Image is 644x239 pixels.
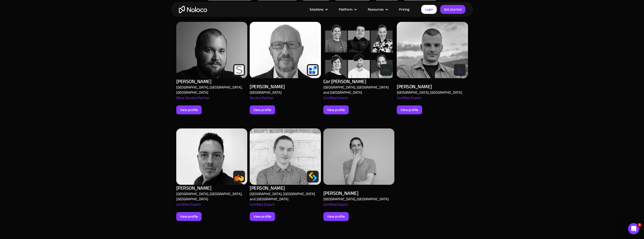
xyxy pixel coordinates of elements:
div: [PERSON_NAME] [176,185,212,191]
img: Alex Vyshnevskiy - Noloco app builder Expert [397,22,468,78]
a: Get started [440,5,465,14]
div: View profile [400,107,418,113]
a: Login [421,5,437,14]
div: Solutions [310,6,324,12]
div: [GEOGRAPHIC_DATA], [GEOGRAPHIC_DATA] and [GEOGRAPHIC_DATA] [323,85,392,95]
div: [PERSON_NAME] [250,83,285,90]
div: Certified Expert [323,202,348,212]
div: [PERSON_NAME] [397,83,432,90]
img: Alex Vyshnevskiy - Noloco app builder Expert [250,22,321,78]
img: Alex Vyshnevskiy - Noloco app builder Expert [323,128,395,185]
img: Alex Vyshnevskiy - Noloco app builder Expert [176,128,248,185]
a: Alex Vyshnevskiy - Noloco app builder Expert[PERSON_NAME][GEOGRAPHIC_DATA], [GEOGRAPHIC_DATA], [G... [176,16,248,120]
div: Service Partner [250,95,274,105]
div: Cor [PERSON_NAME] [323,78,366,85]
img: Alex Vyshnevskiy - Noloco app builder Expert [176,22,248,78]
div: Platform [333,6,362,12]
div: [GEOGRAPHIC_DATA], [GEOGRAPHIC_DATA], [GEOGRAPHIC_DATA] [176,191,245,202]
a: Alex Vyshnevskiy - Noloco app builder Expert[PERSON_NAME][GEOGRAPHIC_DATA], [GEOGRAPHIC_DATA]Cert... [397,16,468,120]
div: View profile [180,107,198,113]
div: [PERSON_NAME] [323,190,359,197]
img: Alex Vyshnevskiy - Noloco app builder Expert [323,22,395,78]
div: [GEOGRAPHIC_DATA] [250,90,282,95]
a: Alex Vyshnevskiy - Noloco app builder Expert[PERSON_NAME][GEOGRAPHIC_DATA], [GEOGRAPHIC_DATA] and... [250,123,321,227]
iframe: Intercom live chat [628,223,639,234]
div: Resources [368,6,384,12]
div: [GEOGRAPHIC_DATA], [GEOGRAPHIC_DATA] and [GEOGRAPHIC_DATA] [250,191,319,202]
div: View profile [253,107,271,113]
div: Platform [339,6,352,12]
div: [PERSON_NAME] [250,185,285,191]
img: Alex Vyshnevskiy - Noloco app builder Expert [250,128,321,185]
div: View profile [327,107,345,113]
a: Alex Vyshnevskiy - Noloco app builder ExpertCor [PERSON_NAME][GEOGRAPHIC_DATA], [GEOGRAPHIC_DATA]... [323,16,395,120]
div: [GEOGRAPHIC_DATA], [GEOGRAPHIC_DATA] [323,197,389,202]
a: Alex Vyshnevskiy - Noloco app builder Expert[PERSON_NAME][GEOGRAPHIC_DATA]Service PartnerView pro... [250,16,321,120]
div: View profile [327,213,345,220]
span: 1 [638,223,641,227]
div: Certified Expert [397,95,421,105]
a: Alex Vyshnevskiy - Noloco app builder Expert[PERSON_NAME][GEOGRAPHIC_DATA], [GEOGRAPHIC_DATA]Cert... [323,123,395,227]
div: Resources [362,6,393,12]
a: Pricing [393,6,415,12]
div: [GEOGRAPHIC_DATA], [GEOGRAPHIC_DATA], [GEOGRAPHIC_DATA] [176,85,245,95]
div: View profile [253,213,271,220]
a: Alex Vyshnevskiy - Noloco app builder Expert[PERSON_NAME][GEOGRAPHIC_DATA], [GEOGRAPHIC_DATA], [G... [176,123,248,227]
div: Solutions [304,6,333,12]
div: [GEOGRAPHIC_DATA], [GEOGRAPHIC_DATA] [397,90,462,95]
a: home [179,6,207,13]
div: View profile [180,213,198,220]
div: Certified Expert [323,95,348,105]
div: Silver Service Partner [176,95,210,105]
div: [PERSON_NAME] [176,78,212,85]
div: Certified Expert [176,202,201,212]
div: Certified Expert [250,202,274,212]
